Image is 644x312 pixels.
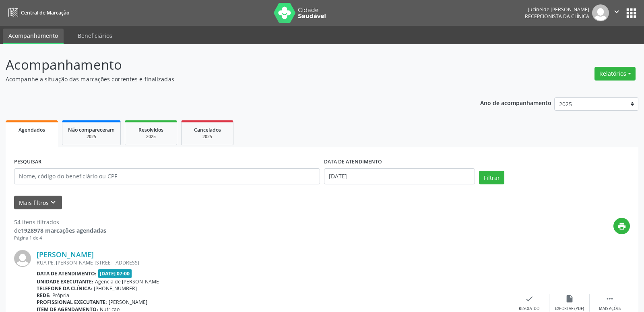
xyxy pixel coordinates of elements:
[68,134,115,140] div: 2025
[37,250,94,259] a: [PERSON_NAME]
[612,7,621,16] i: 
[37,299,107,306] b: Profissional executante:
[187,134,227,140] div: 2025
[592,4,609,21] img: img
[52,292,69,299] span: Própria
[49,198,58,207] i: keyboard_arrow_down
[37,278,93,285] b: Unidade executante:
[14,156,41,168] label: PESQUISAR
[98,269,132,278] span: [DATE] 07:00
[138,126,163,133] span: Resolvidos
[14,235,106,242] div: Página 1 de 4
[519,306,539,312] div: Resolvido
[37,292,51,299] b: Rede:
[599,306,621,312] div: Mais ações
[194,126,221,133] span: Cancelados
[14,196,62,210] button: Mais filtroskeyboard_arrow_down
[37,285,92,292] b: Telefone da clínica:
[3,29,64,44] a: Acompanhamento
[14,226,106,235] div: de
[555,306,584,312] div: Exportar (PDF)
[19,126,45,133] span: Agendados
[565,294,574,303] i: insert_drive_file
[6,55,448,75] p: Acompanhamento
[613,218,630,234] button: print
[68,126,115,133] span: Não compareceram
[14,168,320,184] input: Nome, código do beneficiário ou CPF
[324,156,382,168] label: DATA DE ATENDIMENTO
[617,222,626,231] i: print
[525,13,589,20] span: Recepcionista da clínica
[605,294,614,303] i: 
[479,171,504,184] button: Filtrar
[525,6,589,13] div: Jucineide [PERSON_NAME]
[95,278,161,285] span: Agencia de [PERSON_NAME]
[21,9,69,16] span: Central de Marcação
[94,285,137,292] span: [PHONE_NUMBER]
[324,168,475,184] input: Selecione um intervalo
[109,299,147,306] span: [PERSON_NAME]
[131,134,171,140] div: 2025
[72,29,118,43] a: Beneficiários
[480,97,551,107] p: Ano de acompanhamento
[594,67,636,81] button: Relatórios
[6,75,448,83] p: Acompanhe a situação das marcações correntes e finalizadas
[525,294,534,303] i: check
[6,6,69,19] a: Central de Marcação
[609,4,624,21] button: 
[624,6,638,20] button: apps
[21,227,106,234] strong: 1928978 marcações agendadas
[14,250,31,267] img: img
[14,218,106,226] div: 54 itens filtrados
[37,259,509,266] div: RUA PE. [PERSON_NAME][STREET_ADDRESS]
[37,270,97,277] b: Data de atendimento:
